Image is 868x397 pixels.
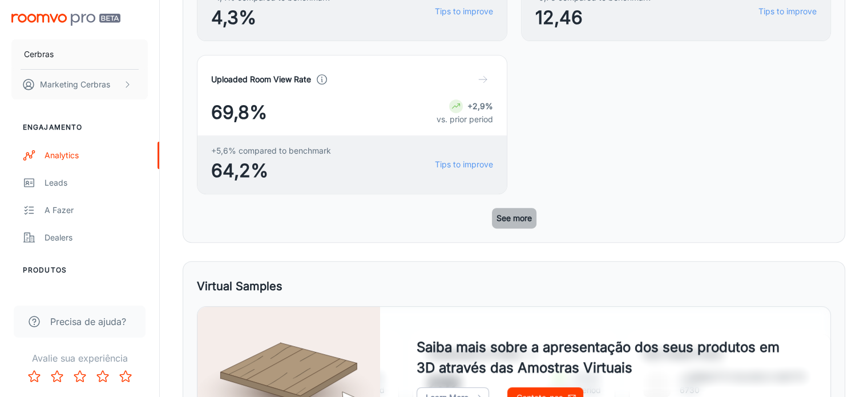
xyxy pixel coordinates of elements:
[40,78,110,91] p: Marketing Cerbras
[114,365,137,388] button: Rate 5 star
[535,4,651,31] span: 12,46
[211,4,330,31] span: 4,3%
[492,208,536,228] button: See more
[417,337,794,378] h4: Saiba mais sobre a apresentação dos seus produtos em 3D através das Amostras Virtuais
[9,351,150,365] p: Avalie sua experiência
[24,48,54,61] p: Cerbras
[437,113,493,126] p: vs. prior period
[211,73,311,86] h4: Uploaded Room View Rate
[467,101,493,111] strong: +2,9%
[197,278,282,295] h5: Virtual Samples
[45,231,148,244] div: Dealers
[46,365,68,388] button: Rate 2 star
[45,149,148,162] div: Analytics
[50,315,126,328] span: Precisa de ajuda?
[68,365,91,388] button: Rate 3 star
[91,365,114,388] button: Rate 4 star
[45,204,148,216] div: A fazer
[45,177,148,189] div: Leads
[435,158,493,171] a: Tips to improve
[45,292,148,304] div: Meus Produtos
[23,365,46,388] button: Rate 1 star
[211,99,267,126] span: 69,8%
[11,14,120,26] img: Roomvo PRO Beta
[11,39,148,69] button: Cerbras
[435,5,493,18] a: Tips to improve
[211,157,331,185] span: 64,2%
[758,5,817,18] a: Tips to improve
[211,145,331,157] span: +5,6% compared to benchmark
[11,70,148,99] button: Marketing Cerbras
